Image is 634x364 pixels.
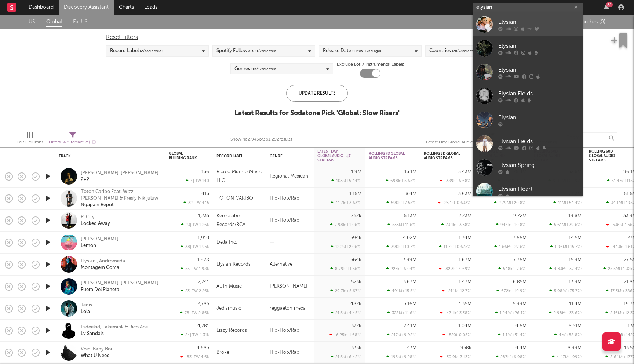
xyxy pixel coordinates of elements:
[81,331,104,337] a: Lv Sandals
[331,178,361,183] div: 103k ( +5.44 % )
[606,2,613,7] div: 25
[216,304,241,313] div: Jedismusic
[169,310,209,315] div: 78 | TW: 2.86k
[351,214,361,218] div: 752k
[406,346,416,350] div: 2.3M
[473,3,583,12] input: Search for artists
[569,324,582,328] div: 8.51M
[403,236,416,240] div: 4.02M
[549,310,582,315] div: 2.98M ( +35.6 % )
[81,353,110,359] div: What U Need
[106,33,528,42] div: Reset Filters
[169,152,198,160] div: Global Building Rank
[230,135,292,144] div: Showing 2,943 of 361,292 results
[49,138,96,147] div: Filters
[216,282,242,291] div: All In Music
[568,346,582,350] div: 8.99M
[29,18,35,27] a: US
[473,132,583,156] a: Elysian Fields
[498,266,526,271] div: 548k ( +7.6 % )
[515,324,526,328] div: 4.6M
[498,161,579,170] div: Elysian Spring
[81,236,119,243] a: [PERSON_NAME]
[440,354,471,359] div: -30.9k ( -3.13 % )
[438,200,471,205] div: -23.1k ( -0.633 % )
[81,170,158,176] a: [PERSON_NAME], [PERSON_NAME]
[266,210,314,232] div: Hip-Hop/Rap
[81,214,95,221] a: R. City
[201,192,209,196] div: 413
[473,60,583,84] a: Elysian
[198,214,209,218] div: 1,235
[351,346,361,350] div: 335k
[403,258,416,262] div: 3.99M
[458,324,471,328] div: 1.04M
[46,18,62,27] a: Global
[387,310,416,315] div: 328k ( +11.6 % )
[81,324,148,331] div: Esdeekid, Fakemink & Rico Ace
[473,36,583,60] a: Elysian
[266,276,314,298] div: [PERSON_NAME]
[234,109,400,118] div: Latest Results for Sodatone Pick ' Global: Slow Risers '
[460,346,471,350] div: 958k
[266,298,314,320] div: reggaeton mexa
[569,280,582,284] div: 13.9M
[550,244,582,249] div: 1.96M ( +15.7 % )
[351,324,361,328] div: 372k
[404,214,416,218] div: 5.13M
[266,320,314,342] div: Hip-Hop/Rap
[386,354,416,359] div: 195k ( +9.28 % )
[386,244,416,249] div: 390k ( +10.7 % )
[49,129,96,150] div: Filters(4 filters active)
[216,260,251,269] div: Elysian Records
[403,280,416,284] div: 3.67M
[473,108,583,132] a: Elysian.
[81,309,90,315] div: Lola
[387,288,416,293] div: 491k ( +15.5 % )
[330,222,361,227] div: 7.98k ( +1.06 % )
[386,178,416,183] div: 698k ( +5.65 % )
[234,65,277,73] div: Genres
[81,265,119,271] div: Montagem Coma
[498,332,526,337] div: 1.1M ( +31.4 % )
[405,192,416,196] div: 8.4M
[569,302,582,306] div: 11.4M
[266,188,314,210] div: Hip-Hop/Rap
[439,266,471,271] div: -82.3k ( -4.69 % )
[81,221,110,227] div: Locked Away
[351,280,361,284] div: 523k
[197,258,209,262] div: 1,928
[81,280,158,287] a: [PERSON_NAME], [PERSON_NAME]
[81,302,92,309] a: Jedis
[81,202,114,208] a: Ngapain Repot
[498,65,579,74] div: Elysian
[549,266,582,271] div: 4.33M ( +37.4 % )
[554,332,582,337] div: 4M ( +88.8 % )
[458,170,471,174] div: 5.43M
[387,222,416,227] div: 533k ( +11.6 % )
[498,113,579,122] div: Elysian.
[459,302,471,306] div: 1.35M
[440,310,471,315] div: -47.1k ( -3.38 % )
[496,354,526,359] div: 287k ( +6.98 % )
[17,138,43,147] div: Edit Columns
[266,342,314,364] div: Hip-Hop/Rap
[473,179,583,203] a: Elysian Heart
[494,200,526,205] div: 2.79M ( +20.8 % )
[604,4,609,10] button: 25
[439,244,471,249] div: 11.7k ( +0.675 % )
[473,12,583,36] a: Elysian
[569,236,582,240] div: 14.5M
[553,200,582,205] div: 11M ( +54.4 % )
[323,47,381,55] div: Release Date
[197,346,209,350] div: 4,683
[562,132,617,143] input: Search...
[459,214,471,218] div: 2.23M
[429,47,478,55] div: Countries
[495,310,526,315] div: 1.24M ( +26.1 % )
[81,176,89,183] a: 2+2
[350,302,361,306] div: 482k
